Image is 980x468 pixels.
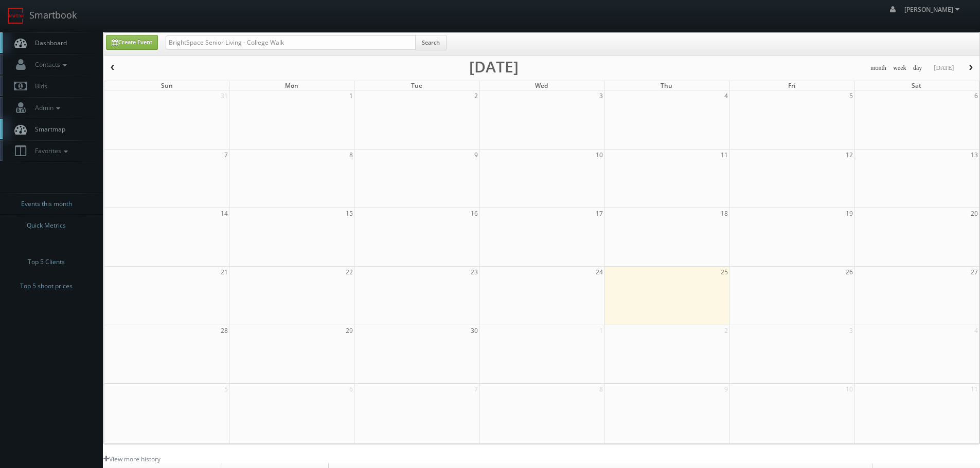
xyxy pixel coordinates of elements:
button: month [867,62,890,74]
span: 25 [720,267,729,277]
span: 21 [220,267,229,277]
span: 17 [595,208,604,219]
span: 14 [220,208,229,219]
span: 31 [220,90,229,101]
span: Fri [788,81,795,90]
span: 11 [970,384,979,395]
input: Search for Events [166,35,416,50]
span: 23 [470,267,479,277]
span: Quick Metrics [27,220,66,231]
span: 3 [848,325,854,336]
span: 10 [845,384,854,395]
span: 19 [845,208,854,219]
span: 26 [845,267,854,277]
span: Tue [411,81,422,90]
span: Favorites [30,146,70,155]
span: [PERSON_NAME] [904,5,963,14]
span: Top 5 shoot prices [20,281,73,291]
span: 20 [970,208,979,219]
button: day [910,62,926,74]
span: 6 [348,384,354,395]
span: Contacts [30,60,69,69]
span: 2 [723,325,729,336]
span: 7 [473,384,479,395]
span: 3 [598,90,604,101]
h2: [DATE] [469,62,519,72]
span: Bids [30,82,47,90]
span: 28 [220,325,229,336]
button: Search [415,35,447,50]
span: 8 [598,384,604,395]
span: 16 [470,208,479,219]
span: Smartmap [30,125,65,134]
span: 7 [223,149,229,160]
span: Events this month [21,199,72,209]
button: [DATE] [930,62,957,74]
span: 10 [595,149,604,160]
span: Top 5 Clients [28,257,65,267]
span: Sat [912,81,921,90]
span: 24 [595,267,604,277]
span: 27 [970,267,979,277]
span: 5 [223,384,229,395]
span: 8 [348,149,354,160]
span: Dashboard [30,39,67,47]
a: Create Event [106,35,158,50]
span: 22 [345,267,354,277]
a: View more history [103,455,161,463]
span: 9 [473,149,479,160]
span: 30 [470,325,479,336]
span: 11 [720,149,729,160]
span: 5 [848,90,854,101]
span: 12 [845,149,854,160]
span: 13 [970,149,979,160]
span: 4 [723,90,729,101]
span: Mon [285,81,298,90]
span: Sun [161,81,173,90]
span: 2 [473,90,479,101]
span: 15 [345,208,354,219]
span: 4 [973,325,979,336]
span: Admin [30,103,63,112]
span: 9 [723,384,729,395]
span: Wed [535,81,548,90]
span: 1 [348,90,354,101]
span: Thu [661,81,672,90]
span: 29 [345,325,354,336]
span: 1 [598,325,604,336]
img: smartbook-logo.png [8,8,24,24]
span: 6 [973,90,979,101]
button: week [889,62,910,74]
span: 18 [720,208,729,219]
